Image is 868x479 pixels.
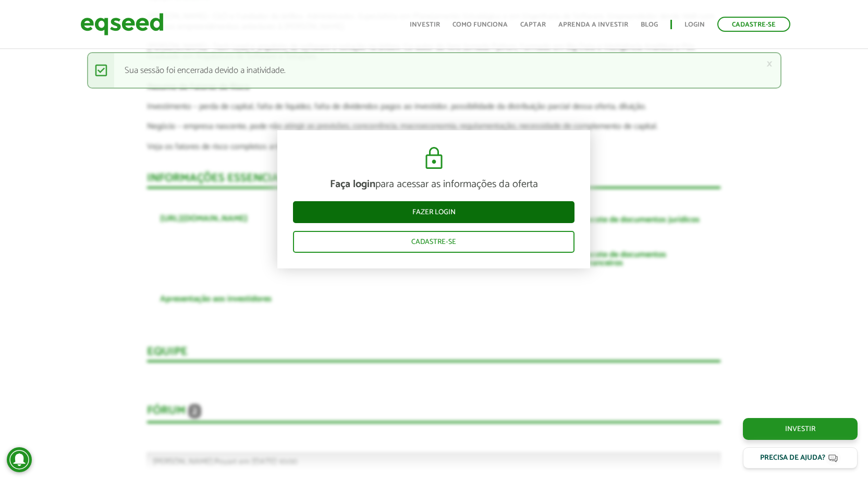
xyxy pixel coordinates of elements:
[421,146,447,171] img: cadeado.svg
[293,178,574,191] p: para acessar as informações da oferta
[87,52,781,89] div: Sua sessão foi encerrada devido a inatividade.
[293,231,574,253] a: Cadastre-se
[743,418,858,440] a: Investir
[766,58,773,69] a: ×
[410,21,440,28] a: Investir
[80,10,164,38] img: EqSeed
[453,21,508,28] a: Como funciona
[293,201,574,223] a: Fazer login
[558,21,628,28] a: Aprenda a investir
[717,17,790,32] a: Cadastre-se
[520,21,546,28] a: Captar
[684,21,705,28] a: Login
[641,21,658,28] a: Blog
[330,176,375,193] strong: Faça login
